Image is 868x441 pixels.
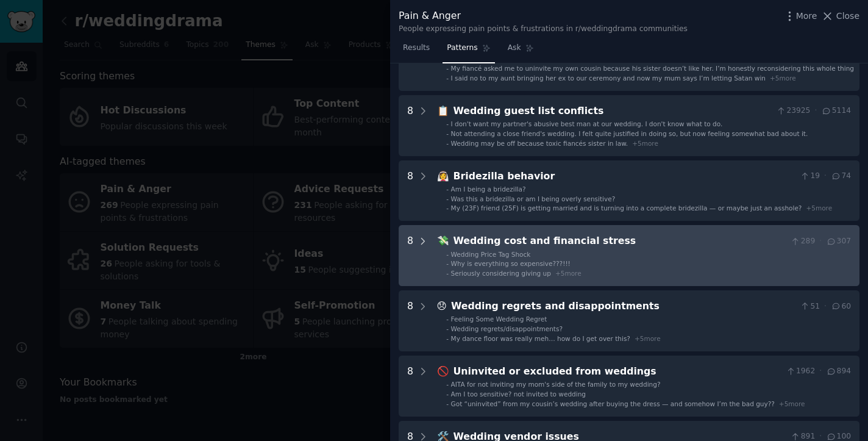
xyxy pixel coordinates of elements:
span: Not attending a close friend's wedding. I felt quite justified in doing so, but now feeling somew... [451,130,808,137]
div: 8 [407,104,413,148]
span: My (23F) friend (25F) is getting married and is turning into a complete bridezilla — or maybe jus... [451,204,802,212]
span: + 5 more [779,400,805,407]
div: Wedding regrets and disappointments [451,299,795,314]
div: - [446,315,449,323]
span: 👰‍♀️ [437,170,449,182]
span: · [819,366,822,377]
span: 😞 [437,300,447,312]
span: More [796,10,817,23]
span: 1962 [786,366,816,377]
div: - [446,250,449,259]
span: Was this a bridezilla or am I being overly sensitive? [451,195,616,203]
span: I don't want my partner's abusive best man at our wedding. I don't know what to do. [451,120,723,127]
span: Wedding regrets/disappointments? [451,325,563,332]
div: 8 [407,234,413,278]
div: - [446,64,449,73]
span: My dance floor was really meh… how do I get over this? [451,335,630,342]
span: Why is everything so expensive???!!! [451,260,571,267]
div: Wedding guest list conflicts [454,104,772,119]
span: AITA for not inviting my mom's side of the family to my wedding? [451,381,661,388]
span: 🚫 [437,365,449,377]
div: - [446,380,449,389]
a: Patterns [443,38,494,63]
span: 💸 [437,235,449,246]
span: 19 [800,171,820,182]
div: - [446,334,449,343]
div: - [446,129,449,138]
div: - [446,204,449,212]
span: Wedding Price Tag Shock [451,251,531,258]
div: - [446,195,449,203]
span: · [824,301,827,312]
span: Am I too sensitive? not invited to wedding [451,390,586,398]
span: Got “uninvited” from my cousin’s wedding after buying the dress — and somehow I’m the bad guy?? [451,400,775,407]
div: - [446,324,449,333]
div: - [446,139,449,148]
span: · [824,171,827,182]
div: 8 [407,364,413,408]
span: Close [836,10,859,23]
div: Uninvited or excluded from weddings [454,364,781,379]
div: - [446,269,449,278]
span: Results [403,43,430,54]
span: 307 [826,236,851,247]
div: - [446,120,449,128]
span: · [814,106,817,117]
div: 8 [407,169,413,213]
span: I said no to my aunt bringing her ex to our ceremony and now my mum says I’m letting Satan win [451,74,766,82]
span: My fiancé asked me to uninvite my own cousin because his sister doesn’t like her. I’m honestly re... [451,65,854,72]
span: + 5 more [632,140,658,147]
button: Close [821,10,859,23]
a: Results [399,38,434,63]
div: - [446,400,449,408]
div: Bridezilla behavior [454,169,795,184]
span: · [819,236,822,247]
button: More [783,10,817,23]
span: Am I being a bridezilla? [451,185,526,193]
span: 60 [831,301,851,312]
a: Ask [503,38,538,63]
span: + 5 more [555,270,582,277]
span: Feeling Some Wedding Regret [451,315,547,323]
span: 5114 [821,106,851,117]
span: 📋 [437,105,449,117]
span: + 5 more [806,204,832,212]
span: 74 [831,171,851,182]
div: - [446,390,449,398]
span: 289 [790,236,815,247]
span: + 5 more [635,335,661,342]
div: 8 [407,299,413,343]
span: + 5 more [770,74,796,82]
span: Wedding may be off because toxic fiancés sister in law. [451,140,628,147]
span: Ask [508,43,521,54]
span: 894 [826,366,851,377]
div: - [446,259,449,268]
div: Wedding cost and financial stress [454,234,786,249]
div: Pain & Anger [399,9,688,24]
div: - [446,74,449,82]
span: 51 [800,301,820,312]
span: Patterns [447,43,477,54]
span: 23925 [776,106,810,117]
div: People expressing pain points & frustrations in r/weddingdrama communities [399,24,688,35]
div: - [446,185,449,193]
span: Seriously considering giving up [451,270,551,277]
